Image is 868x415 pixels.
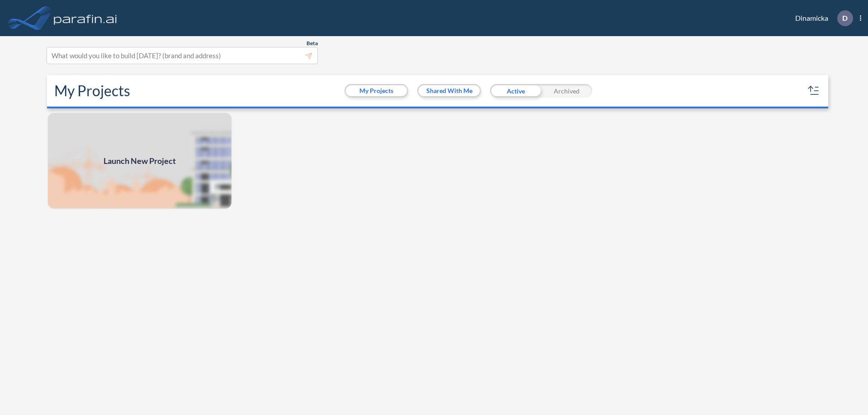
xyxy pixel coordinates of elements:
[104,155,176,167] span: Launch New Project
[782,10,861,26] div: Dinamicka
[807,84,821,98] button: sort
[842,14,848,22] p: D
[541,84,592,98] div: Archived
[419,85,480,96] button: Shared With Me
[47,112,232,210] img: add
[307,40,318,47] span: Beta
[54,82,130,99] h2: My Projects
[52,9,119,27] img: logo
[47,112,232,210] a: Launch New Project
[346,85,407,96] button: My Projects
[490,84,541,98] div: Active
